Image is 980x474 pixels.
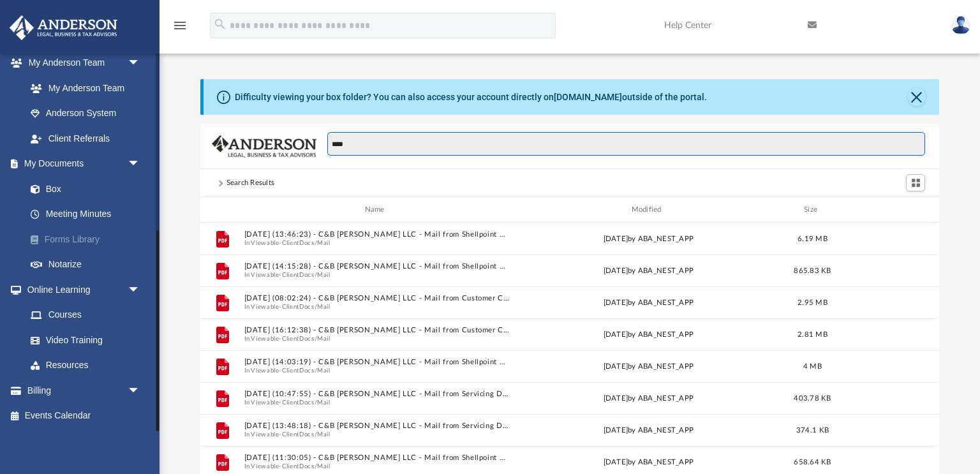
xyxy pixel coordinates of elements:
a: Courses [18,302,153,328]
button: Viewable-ClientDocs [251,398,315,406]
span: In [244,334,510,343]
span: 403.78 KB [794,395,831,402]
span: 2.95 MB [798,299,828,306]
a: Anderson System [18,101,153,126]
button: Mail [317,462,330,470]
button: Viewable-ClientDocs [251,366,315,374]
span: / [315,270,317,279]
span: / [315,334,317,343]
button: Mail [317,334,330,343]
button: [DATE] (08:02:24) - C&B [PERSON_NAME] LLC - Mail from Customer Care Team Shellpoint Mortgage Serv... [244,294,510,302]
a: menu [172,24,188,33]
a: Notarize [18,252,160,278]
a: Forms Library [18,226,160,252]
button: [DATE] (10:47:55) - C&B [PERSON_NAME] LLC - Mail from Servicing Department.pdf [244,390,510,398]
a: Online Learningarrow_drop_down [9,277,153,302]
span: In [244,462,510,470]
div: [DATE] by ABA_NEST_APP [516,233,782,245]
div: [DATE] by ABA_NEST_APP [516,425,782,436]
img: User Pic [951,16,970,34]
a: Video Training [18,327,147,353]
div: Modified [516,204,782,216]
a: Billingarrow_drop_down [9,378,160,403]
div: [DATE] by ABA_NEST_APP [516,297,782,309]
button: Viewable-ClientDocs [251,334,315,343]
span: / [315,462,317,470]
button: Switch to Grid View [906,174,925,192]
span: 658.64 KB [794,459,831,466]
img: Anderson Advisors Platinum Portal [6,15,121,40]
span: In [244,302,510,311]
button: Mail [317,270,330,279]
span: / [315,366,317,374]
a: Resources [18,353,153,378]
button: [DATE] (13:48:18) - C&B [PERSON_NAME] LLC - Mail from Servicing Department.pdf [244,422,510,430]
span: arrow_drop_down [128,50,153,77]
button: Mail [317,366,330,374]
div: Search Results [226,177,275,189]
button: Close [908,88,926,106]
input: Search files and folders [327,132,925,156]
button: Viewable-ClientDocs [251,430,315,438]
span: In [244,366,510,374]
span: / [315,239,317,247]
a: Events Calendar [9,403,160,429]
span: 865.83 KB [794,267,831,274]
div: [DATE] by ABA_NEST_APP [516,265,782,277]
a: My Anderson Teamarrow_drop_down [9,50,153,76]
i: menu [172,18,188,33]
a: My Anderson Team [18,75,147,101]
div: Size [787,204,838,216]
span: In [244,430,510,438]
button: Viewable-ClientDocs [251,462,315,470]
span: / [315,302,317,311]
div: [DATE] by ABA_NEST_APP [516,361,782,373]
a: My Documentsarrow_drop_down [9,151,160,177]
button: [DATE] (14:03:19) - C&B [PERSON_NAME] LLC - Mail from Shellpoint Mortgage Servicing.pdf [244,358,510,366]
button: Mail [317,430,330,438]
span: 6.19 MB [798,235,828,242]
div: id [206,204,238,216]
span: 374.1 KB [796,427,829,434]
span: In [244,270,510,279]
div: id [844,204,933,216]
div: [DATE] by ABA_NEST_APP [516,329,782,341]
button: [DATE] (16:12:38) - C&B [PERSON_NAME] LLC - Mail from Customer Care Team Shellpoint Mortgage Serv... [244,326,510,334]
div: [DATE] by ABA_NEST_APP [516,457,782,468]
button: Viewable-ClientDocs [251,239,315,247]
a: Client Referrals [18,126,153,151]
span: / [315,430,317,438]
span: arrow_drop_down [128,378,153,404]
button: Viewable-ClientDocs [251,302,315,311]
span: In [244,398,510,406]
div: Name [244,204,510,216]
button: Mail [317,398,330,406]
a: Meeting Minutes [18,202,160,227]
button: Viewable-ClientDocs [251,270,315,279]
button: [DATE] (13:46:23) - C&B [PERSON_NAME] LLC - Mail from Shellpoint Mortgage Servicing.pdf [244,230,510,239]
span: arrow_drop_down [128,277,153,303]
button: [DATE] (11:30:05) - C&B [PERSON_NAME] LLC - Mail from Shellpoint Mortgage Servicing.pdf [244,454,510,462]
div: Difficulty viewing your box folder? You can also access your account directly on outside of the p... [235,91,707,104]
div: [DATE] by ABA_NEST_APP [516,393,782,404]
a: Box [18,176,153,202]
i: search [213,17,227,31]
button: [DATE] (14:15:28) - C&B [PERSON_NAME] LLC - Mail from Shellpoint Mortgage Servicing.pdf [244,262,510,270]
a: [DOMAIN_NAME] [554,92,622,102]
span: / [315,398,317,406]
button: Mail [317,239,330,247]
span: 4 MB [803,363,822,370]
span: 2.81 MB [798,331,828,338]
span: In [244,239,510,247]
button: Mail [317,302,330,311]
span: arrow_drop_down [128,151,153,177]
